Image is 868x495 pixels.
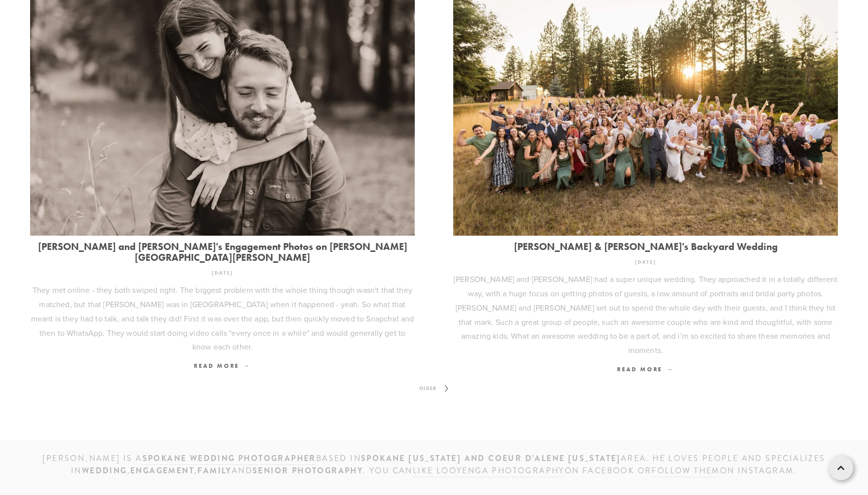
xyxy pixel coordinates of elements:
[253,465,363,476] strong: senior photography
[30,283,415,354] p: They met online - they both swiped right. The biggest problem with the whole thing though wasn't ...
[30,359,415,373] a: Read More
[143,453,316,464] strong: Spokane wedding photographer
[415,382,440,395] span: Older
[453,272,838,357] p: [PERSON_NAME] and [PERSON_NAME] had a super unique wedding. They approached it in a totally diffe...
[197,465,231,476] strong: family
[411,377,457,400] a: Older
[212,266,233,280] time: [DATE]
[617,365,674,373] span: Read More
[453,362,838,377] a: Read More
[635,255,656,269] time: [DATE]
[651,465,720,477] a: follow them
[30,452,838,477] h3: [PERSON_NAME] is a based IN area. He loves people and specializes in , , and . You can on Faceboo...
[130,465,194,476] strong: engagement
[413,465,565,477] a: like Looyenga Photography
[30,241,415,263] a: [PERSON_NAME] and [PERSON_NAME]'s Engagement Photos on [PERSON_NAME][GEOGRAPHIC_DATA][PERSON_NAME]
[82,465,127,476] strong: wedding
[194,362,251,369] span: Read More
[453,241,838,252] a: [PERSON_NAME] & [PERSON_NAME]'s Backyard Wedding
[361,453,621,464] strong: SPOKANE [US_STATE] and Coeur d’Alene [US_STATE]
[143,453,316,465] a: Spokane wedding photographer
